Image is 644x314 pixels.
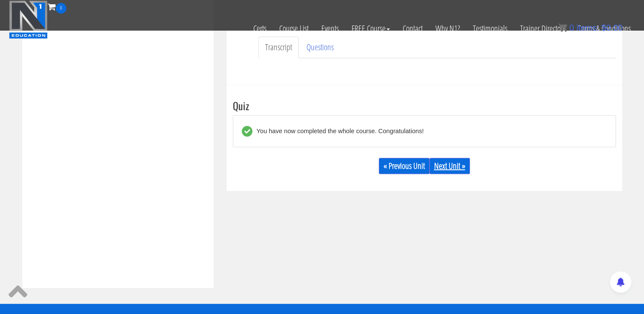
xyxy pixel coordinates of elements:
[345,14,396,43] a: FREE Course
[576,23,599,32] span: items:
[48,1,66,12] a: 0
[558,23,623,32] a: 0 items: $0.00
[514,14,572,43] a: Trainer Directory
[258,37,299,58] a: Transcript
[300,37,341,58] a: Questions
[601,23,606,32] span: $
[569,23,574,32] span: 0
[252,126,424,137] div: You have now completed the whole course. Congratulations!
[379,158,429,174] a: « Previous Unit
[396,14,429,43] a: Contact
[9,0,48,39] img: n1-education
[467,14,514,43] a: Testimonials
[247,14,273,43] a: Certs
[56,3,66,14] span: 0
[601,23,623,32] bdi: 0.00
[429,158,470,174] a: Next Unit »
[558,23,567,32] img: icon11.png
[429,14,467,43] a: Why N1?
[315,14,345,43] a: Events
[572,14,637,43] a: Terms & Conditions
[233,100,616,111] h3: Quiz
[273,14,315,43] a: Course List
